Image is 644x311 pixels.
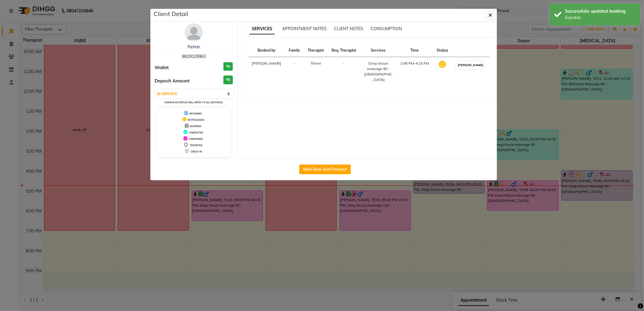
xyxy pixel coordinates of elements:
[190,144,203,147] span: TENTATIVE
[328,44,360,57] th: Req. Therapist
[189,112,202,115] span: UPCOMING
[155,64,169,71] span: Wallet
[188,137,203,140] span: CONFIRMED
[360,44,396,57] th: Services
[299,165,351,174] button: Mark Done And Checkout
[285,57,304,86] td: -
[285,44,304,57] th: Family
[334,26,363,31] span: CLIENT NOTES
[191,150,202,153] span: CHECK-IN
[311,61,321,66] span: Themi
[565,8,636,14] div: Successfully updated booking
[433,44,452,57] th: Status
[164,101,223,104] small: Change in status will apply to all services.
[182,54,206,59] span: 9820029963
[249,24,275,34] span: SERVICES
[565,14,636,21] div: Success
[155,78,190,85] span: Deposit Amount
[248,44,285,57] th: Booked by
[189,131,203,134] span: COMPLETED
[282,26,327,31] span: APPOINTMENT NOTES
[185,23,203,41] img: avatar
[456,61,485,69] button: [PERSON_NAME]
[328,57,360,86] td: -
[397,44,433,57] th: Time
[370,26,402,31] span: CONSUMPTION
[248,57,285,86] td: [PERSON_NAME]
[190,125,201,128] span: DROPPED
[187,44,200,50] a: Rehan
[397,57,433,86] td: 2:45 PM-4:15 PM
[304,44,328,57] th: Therapist
[223,62,233,71] h3: ₹0
[364,61,393,82] div: Deep tissue massage 90 - [DEMOGRAPHIC_DATA]
[188,118,204,121] span: IN PROGRESS
[223,75,233,84] h3: ₹0
[154,9,188,18] h5: Client Detail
